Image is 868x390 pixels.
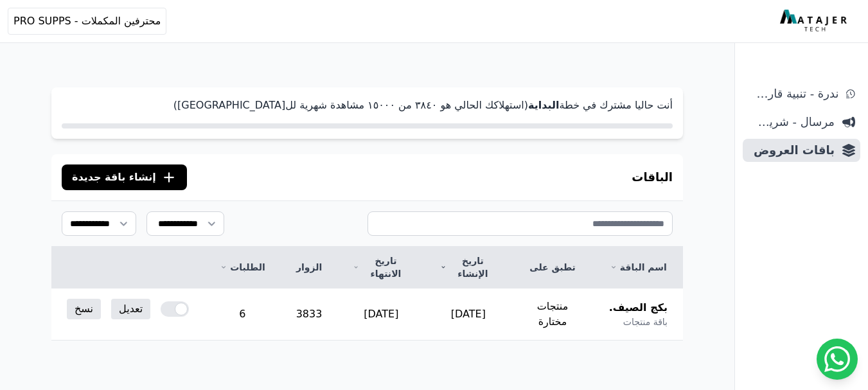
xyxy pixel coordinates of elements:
[111,299,150,319] a: تعديل
[62,98,673,113] p: أنت حاليا مشترك في خطة (استهلاكك الحالي هو ۳٨٤۰ من ١٥۰۰۰ مشاهدة شهرية لل[GEOGRAPHIC_DATA])
[13,13,161,29] span: محترفين المكملات - PRO SUPPS
[528,99,559,111] strong: البداية
[511,247,593,288] th: تطبق على
[72,170,156,185] span: إنشاء باقة جديدة
[623,315,668,328] span: باقة منتجات
[748,141,835,159] span: باقات العروض
[632,168,673,186] h3: الباقات
[67,299,101,319] a: نسخ
[281,247,338,288] th: الزوار
[353,254,409,280] a: تاريخ الانتهاء
[8,8,166,35] button: محترفين المكملات - PRO SUPPS
[281,288,338,341] td: 3833
[337,288,425,341] td: [DATE]
[425,288,511,341] td: [DATE]
[609,300,668,315] span: بكج الصيف.
[204,288,280,341] td: 6
[220,261,265,274] a: الطلبات
[62,164,187,190] button: إنشاء باقة جديدة
[780,10,850,33] img: MatajerTech Logo
[511,288,593,341] td: منتجات مختارة
[440,254,496,280] a: تاريخ الإنشاء
[609,261,668,274] a: اسم الباقة
[748,85,838,103] span: ندرة - تنبية قارب علي النفاذ
[748,113,835,131] span: مرسال - شريط دعاية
